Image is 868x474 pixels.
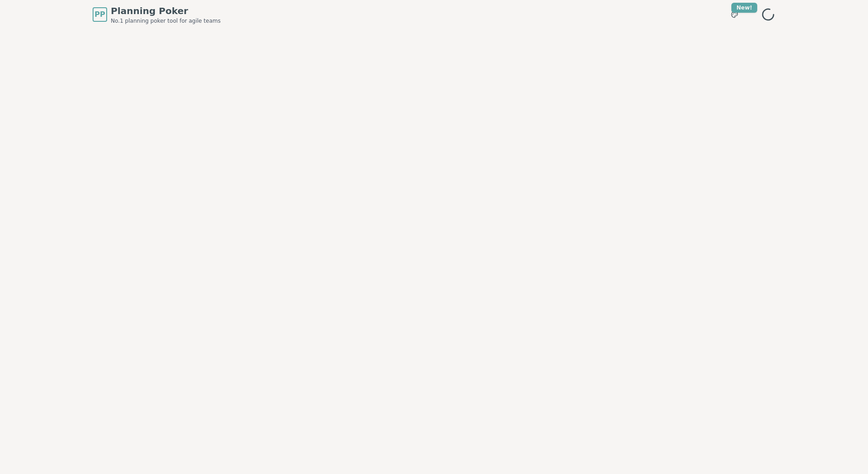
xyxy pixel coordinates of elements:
div: New! [731,3,757,13]
span: Planning Poker [111,5,221,17]
a: PPPlanning PokerNo.1 planning poker tool for agile teams [93,5,221,25]
span: PP [94,9,105,20]
button: New! [726,6,743,23]
span: No.1 planning poker tool for agile teams [111,17,221,25]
